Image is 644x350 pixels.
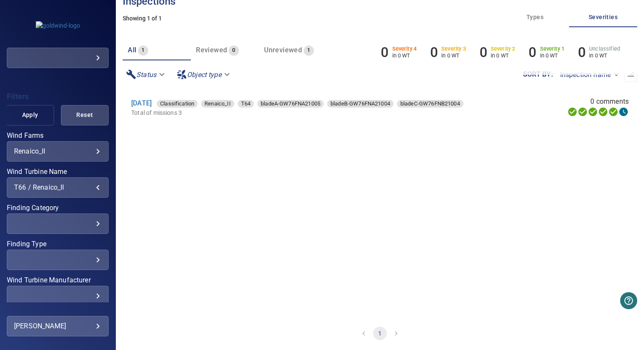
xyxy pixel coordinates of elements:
li: Severity 2 [480,44,515,60]
span: bladeB-GW76FNA21004 [327,100,394,108]
div: Object type [173,67,235,82]
svg: Data Formatted 100% [578,107,588,117]
h6: Severity 3 [441,46,466,52]
p: in 0 WT [441,52,466,59]
p: in 0 WT [491,52,515,59]
label: Finding Category [7,205,109,211]
button: page 1 [373,327,387,340]
div: Classification [157,100,198,108]
h6: 0 [480,44,487,60]
svg: Selecting 100% [588,107,598,117]
div: bladeC-GW76FNB21004 [397,100,463,108]
h6: Unclassified [589,46,620,52]
span: bladeA-GW76FNA21005 [257,100,324,108]
svg: ML Processing 100% [598,107,608,117]
li: Severity 3 [430,44,466,60]
h6: Severity 4 [392,46,417,52]
svg: Uploading 100% [567,107,578,117]
h4: Filters [7,92,109,101]
span: 1 [304,46,313,55]
em: Status [136,71,156,79]
span: Reset [72,110,98,120]
span: Severities [574,12,632,23]
div: Wind Turbine Manufacturer [7,286,109,306]
div: goldwind [7,48,109,68]
div: [PERSON_NAME] [14,319,101,333]
span: Apply [17,110,43,120]
div: Status [123,67,170,82]
li: Severity 1 [529,44,564,60]
h6: Severity 1 [540,46,565,52]
label: Wind Turbine Manufacturer [7,277,109,284]
label: Sort by : [523,71,553,78]
span: bladeC-GW76FNB21004 [397,100,463,108]
li: Severity 4 [381,44,417,60]
span: 1 [138,46,148,55]
div: Finding Category [7,213,109,234]
span: Types [506,12,564,23]
span: 0 [229,46,239,55]
span: All [128,46,136,54]
span: 0 comments [590,97,629,107]
h6: 0 [578,44,586,60]
h6: 0 [529,44,536,60]
p: in 0 WT [589,52,620,59]
li: Severity Unclassified [578,44,620,60]
a: [DATE] [131,99,152,107]
p: in 0 WT [540,52,565,59]
span: Unreviewed [264,46,302,54]
div: Renaico_II [14,147,101,155]
div: T64 [238,100,254,108]
em: Object type [187,71,221,79]
div: T66 / Renaico_II [14,183,101,191]
span: Reviewed [196,46,227,54]
div: bladeA-GW76FNA21005 [257,100,324,108]
div: bladeB-GW76FNA21004 [327,100,394,108]
p: in 0 WT [392,52,417,59]
h6: 0 [430,44,438,60]
label: Wind Turbine Name [7,168,109,175]
div: Wind Farms [7,141,109,162]
h6: 0 [381,44,388,60]
label: Wind Farms [7,132,109,139]
img: goldwind-logo [36,21,80,30]
label: Finding Type [7,241,109,248]
svg: Matching 100% [608,107,618,117]
span: Renaico_II [201,100,234,108]
p: Total of missions 3 [131,108,516,117]
button: Apply [6,105,54,125]
span: T64 [238,100,254,108]
div: Finding Type [7,250,109,270]
span: Classification [157,100,198,108]
div: Renaico_II [201,100,234,108]
div: Wind Turbine Name [7,177,109,198]
h6: Severity 2 [491,46,515,52]
button: Reset [61,105,109,125]
h5: Showing 1 of 1 [123,15,637,22]
svg: Classification 0% [618,107,629,117]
